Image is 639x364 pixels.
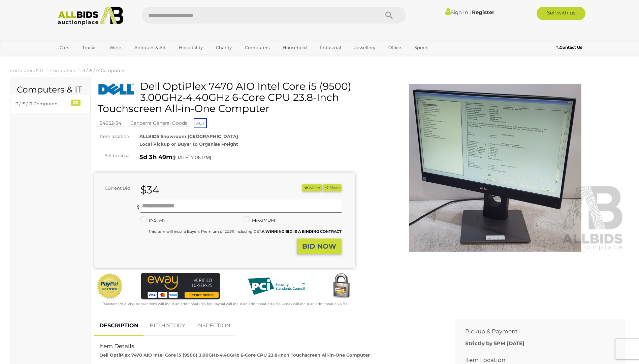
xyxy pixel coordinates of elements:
[465,328,605,335] h2: Pickup & Payment
[139,153,172,161] strong: 5d 3h 49m
[78,42,101,53] a: Trucks
[50,68,75,73] a: Computers
[140,216,168,224] label: INSTANT
[410,42,433,53] a: Sports
[14,100,70,108] div: i3 / i5 / i7 Computers
[302,184,322,191] li: Watch this item
[103,302,348,306] small: Mastercard & Visa transactions will incur an additional 1.9% fee. Paypal will incur an additional...
[54,7,127,25] img: Allbids.com.au
[465,340,524,347] b: Strictly by 5PM [DATE]
[328,273,355,300] img: Secured by Rapid SSL
[469,8,471,16] span: |
[149,229,342,234] small: This Item will incur a Buyer's Premium of 22.5% including GST.
[244,216,275,224] label: MAXIMUM
[96,120,125,126] a: 54652-34
[145,316,190,336] a: BID HISTORY
[139,134,238,139] strong: ALLBIDS Showroom [GEOGRAPHIC_DATA]
[172,155,211,160] span: ( )
[140,184,159,196] strong: $34
[191,316,235,336] a: INSPECTION
[130,42,170,53] a: Antiques & Art
[139,141,238,147] strong: Local Pickup or Buyer to Organise Freight
[174,154,210,160] span: [DATE] 7:06 PM
[556,45,582,50] b: Contact Us
[10,95,91,113] a: i3 / i5 / i7 Computers 29
[302,184,322,191] button: Watch
[99,343,440,350] h2: Item Details
[372,7,406,24] button: Search
[445,9,468,15] a: Sign In
[243,273,310,300] img: PCI DSS compliant
[465,357,605,363] h2: Item Location
[94,184,135,192] div: Current Bid
[174,42,207,53] a: Hospitality
[71,100,81,106] div: 29
[316,42,346,53] a: Industrial
[99,352,370,358] strong: Dell OptiPlex 7470 AIO Intel Core i5 (9500) 3.00GHz-4.40GHz 6-Core CPU 23.8-Inch Touchscreen All-...
[278,42,311,53] a: Household
[17,85,84,95] h2: Computers & IT
[194,118,207,128] span: ACT
[98,82,135,96] img: Dell OptiPlex 7470 AIO Intel Core i5 (9500) 3.00GHz-4.40GHz 6-Core CPU 23.8-Inch Touchscreen All-...
[262,229,342,234] b: A WINNING BID IS A BINDING CONTRACT
[10,68,43,73] a: Computers & IT
[384,42,406,53] a: Office
[472,9,494,15] a: Register
[96,273,124,300] img: Official PayPal Seal
[212,42,236,53] a: Charity
[89,152,134,159] div: Set to close
[556,44,584,51] a: Contact Us
[55,53,112,64] a: [GEOGRAPHIC_DATA]
[127,120,191,126] mark: Canberra General Goods
[82,68,125,73] a: i3 / i5 / i7 Computers
[105,42,126,53] a: Wine
[98,81,353,114] h1: Dell OptiPlex 7470 AIO Intel Core i5 (9500) 3.00GHz-4.40GHz 6-Core CPU 23.8-Inch Touchscreen All-...
[241,42,274,53] a: Computers
[127,120,191,126] a: Canberra General Goods
[96,120,125,126] mark: 54652-34
[365,84,626,252] img: Dell OptiPlex 7470 AIO Intel Core i5 (9500) 3.00GHz-4.40GHz 6-Core CPU 23.8-Inch Touchscreen All-...
[350,42,380,53] a: Jewellery
[537,7,585,20] a: Sell with us
[89,133,134,140] div: Item location
[55,42,73,53] a: Cars
[323,184,341,191] button: Share
[94,316,143,336] a: DESCRIPTION
[141,273,220,299] img: eWAY Payment Gateway
[297,239,342,254] button: BID NOW
[302,242,336,250] strong: BID NOW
